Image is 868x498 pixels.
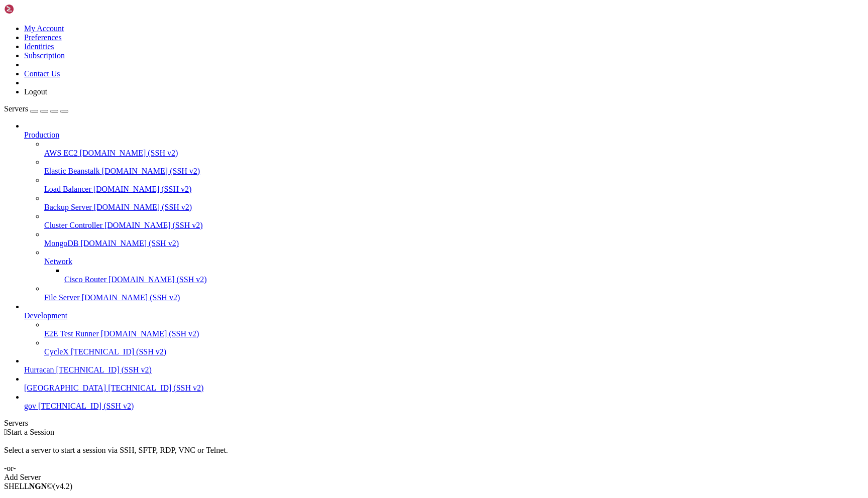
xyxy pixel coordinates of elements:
[44,203,92,211] span: Backup Server
[108,275,207,284] span: [DOMAIN_NAME] (SSH v2)
[44,329,864,338] a: E2E Test Runner [DOMAIN_NAME] (SSH v2)
[44,149,864,158] a: AWS EC2 [DOMAIN_NAME] (SSH v2)
[24,356,864,375] li: Hurracan [TECHNICAL_ID] (SSH v2)
[24,365,54,374] span: Hurracan
[44,293,80,302] span: File Server
[29,482,47,490] b: NGN
[64,275,106,284] span: Cisco Router
[24,33,62,42] a: Preferences
[44,194,864,212] li: Backup Server [DOMAIN_NAME] (SSH v2)
[53,482,73,490] span: 4.2.0
[108,384,203,392] span: [TECHNICAL_ID] (SSH v2)
[44,221,102,229] span: Cluster Controller
[24,131,864,140] a: Production
[44,221,864,230] a: Cluster Controller [DOMAIN_NAME] (SSH v2)
[44,347,69,356] span: CycleX
[24,24,64,33] a: My Account
[44,293,864,302] a: File Server [DOMAIN_NAME] (SSH v2)
[24,87,47,96] a: Logout
[24,311,864,320] a: Development
[24,365,864,375] a: Hurracan [TECHNICAL_ID] (SSH v2)
[24,302,864,356] li: Development
[24,311,67,320] span: Development
[4,4,62,14] img: Shellngn
[44,149,78,157] span: AWS EC2
[104,221,203,229] span: [DOMAIN_NAME] (SSH v2)
[24,384,106,392] span: [GEOGRAPHIC_DATA]
[102,167,200,175] span: [DOMAIN_NAME] (SSH v2)
[44,176,864,194] li: Load Balancer [DOMAIN_NAME] (SSH v2)
[44,320,864,338] li: E2E Test Runner [DOMAIN_NAME] (SSH v2)
[24,384,864,393] a: [GEOGRAPHIC_DATA] [TECHNICAL_ID] (SSH v2)
[93,185,192,193] span: [DOMAIN_NAME] (SSH v2)
[24,51,65,60] a: Subscription
[80,149,178,157] span: [DOMAIN_NAME] (SSH v2)
[44,329,99,338] span: E2E Test Runner
[4,482,72,490] span: SHELL ©
[4,428,7,436] span: 
[24,393,864,411] li: gov [TECHNICAL_ID] (SSH v2)
[4,104,68,113] a: Servers
[24,69,60,78] a: Contact Us
[101,329,199,338] span: [DOMAIN_NAME] (SSH v2)
[44,203,864,212] a: Backup Server [DOMAIN_NAME] (SSH v2)
[24,375,864,393] li: [GEOGRAPHIC_DATA] [TECHNICAL_ID] (SSH v2)
[80,239,179,247] span: [DOMAIN_NAME] (SSH v2)
[44,239,864,248] a: MongoDB [DOMAIN_NAME] (SSH v2)
[38,402,134,410] span: [TECHNICAL_ID] (SSH v2)
[4,104,28,113] span: Servers
[24,121,864,302] li: Production
[44,248,864,284] li: Network
[44,212,864,230] li: Cluster Controller [DOMAIN_NAME] (SSH v2)
[64,275,864,284] a: Cisco Router [DOMAIN_NAME] (SSH v2)
[44,239,78,247] span: MongoDB
[44,338,864,356] li: CycleX [TECHNICAL_ID] (SSH v2)
[7,428,54,436] span: Start a Session
[71,347,166,356] span: [TECHNICAL_ID] (SSH v2)
[44,158,864,176] li: Elastic Beanstalk [DOMAIN_NAME] (SSH v2)
[44,167,864,176] a: Elastic Beanstalk [DOMAIN_NAME] (SSH v2)
[24,402,36,410] span: gov
[44,140,864,158] li: AWS EC2 [DOMAIN_NAME] (SSH v2)
[94,203,192,211] span: [DOMAIN_NAME] (SSH v2)
[56,365,152,374] span: [TECHNICAL_ID] (SSH v2)
[44,284,864,302] li: File Server [DOMAIN_NAME] (SSH v2)
[44,185,864,194] a: Load Balancer [DOMAIN_NAME] (SSH v2)
[4,473,864,482] div: Add Server
[4,437,864,473] div: Select a server to start a session via SSH, SFTP, RDP, VNC or Telnet. -or-
[24,402,864,411] a: gov [TECHNICAL_ID] (SSH v2)
[82,293,180,302] span: [DOMAIN_NAME] (SSH v2)
[44,167,100,175] span: Elastic Beanstalk
[44,257,72,266] span: Network
[44,185,91,193] span: Load Balancer
[64,266,864,284] li: Cisco Router [DOMAIN_NAME] (SSH v2)
[24,131,59,139] span: Production
[4,419,864,428] div: Servers
[44,347,864,356] a: CycleX [TECHNICAL_ID] (SSH v2)
[44,230,864,248] li: MongoDB [DOMAIN_NAME] (SSH v2)
[44,257,864,266] a: Network
[24,42,54,51] a: Identities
